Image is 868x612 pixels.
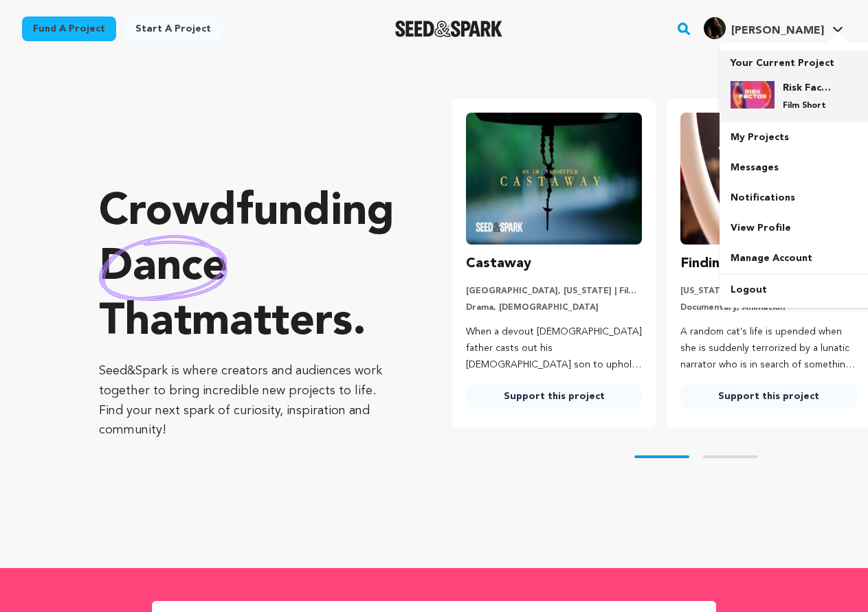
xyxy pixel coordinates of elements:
a: Support this project [680,384,857,409]
p: Your Current Project [731,51,863,70]
a: Support this project [466,384,643,409]
img: OLIVE-2.png [704,17,726,39]
p: Documentary, Animation [680,302,857,313]
span: [PERSON_NAME] [731,25,824,36]
p: Film Short [783,100,832,111]
a: Start a project [124,16,222,41]
img: Finding Flora image [680,113,857,245]
img: hand sketched image [99,235,227,301]
img: MOVIE%20POSTER-Riskfactor.jpg [731,81,775,109]
a: Your Current Project Risk Factor Film Short [731,51,863,122]
h4: Risk Factor [783,81,832,95]
p: Seed&Spark is where creators and audiences work together to bring incredible new projects to life... [99,361,397,440]
h3: Finding Flora [680,253,767,275]
span: Nakiya M.'s Profile [701,14,846,43]
img: Seed&Spark Logo Dark Mode [395,21,503,37]
p: A random cat's life is upended when she is suddenly terrorized by a lunatic narrator who is in se... [680,324,857,373]
a: Nakiya M.'s Profile [701,14,846,39]
img: Castaway image [466,113,643,245]
p: [US_STATE][GEOGRAPHIC_DATA], [US_STATE] | Film Short [680,286,857,297]
p: Crowdfunding that . [99,185,397,350]
a: Fund a project [22,16,116,41]
span: matters [192,301,353,345]
p: [GEOGRAPHIC_DATA], [US_STATE] | Film Short [466,286,643,297]
div: Nakiya M.'s Profile [704,17,824,39]
h3: Castaway [466,253,531,275]
p: When a devout [DEMOGRAPHIC_DATA] father casts out his [DEMOGRAPHIC_DATA] son to uphold his faith,... [466,324,643,373]
p: Drama, [DEMOGRAPHIC_DATA] [466,302,643,313]
a: Seed&Spark Homepage [395,21,503,37]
